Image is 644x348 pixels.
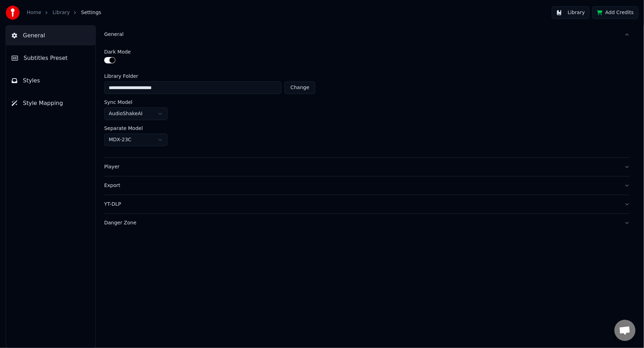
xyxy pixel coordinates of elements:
button: General [104,25,630,44]
label: Separate Model [104,126,143,131]
label: Library Folder [104,74,315,79]
button: Library [552,6,589,19]
button: Subtitles Preset [6,48,95,68]
div: Danger Zone [104,219,619,226]
span: Settings [81,9,101,16]
span: General [23,31,45,40]
span: Styles [23,76,40,85]
nav: breadcrumb [27,9,101,16]
div: General [104,31,619,38]
img: youka [6,6,20,20]
button: Style Mapping [6,93,95,113]
button: YT-DLP [104,195,630,213]
button: General [6,26,95,45]
div: General [104,44,630,157]
span: Style Mapping [23,99,63,107]
button: Export [104,176,630,195]
a: Home [27,9,41,16]
div: Export [104,182,619,189]
label: Sync Model [104,100,132,105]
a: Library [52,9,70,16]
button: Styles [6,71,95,91]
span: Subtitles Preset [24,54,68,62]
button: Player [104,158,630,176]
button: Add Credits [592,6,638,19]
div: Open chat [614,320,636,341]
div: YT-DLP [104,201,619,208]
button: Danger Zone [104,214,630,232]
label: Dark Mode [104,49,131,54]
button: Change [284,81,315,94]
div: Player [104,163,619,170]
